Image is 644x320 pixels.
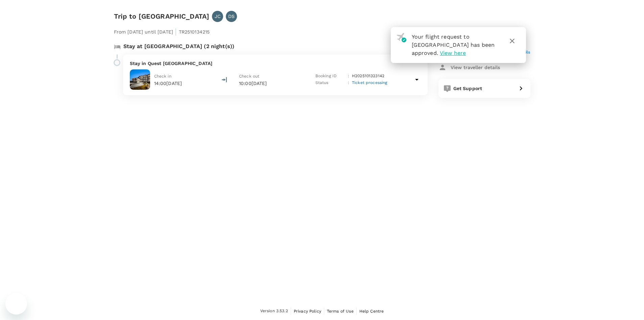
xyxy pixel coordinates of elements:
[348,73,349,80] p: :
[123,42,235,50] p: Stay at [GEOGRAPHIC_DATA] (2 night(s))
[294,309,321,314] span: Privacy Policy
[154,74,171,79] span: Check in
[130,60,421,67] p: Stay in Quest [GEOGRAPHIC_DATA]
[397,33,406,42] img: flight-approved
[440,50,466,56] span: View here
[359,307,384,315] a: Help Centre
[453,86,482,91] span: Get Support
[315,80,345,86] p: Status
[175,27,177,36] span: |
[114,25,210,37] p: From [DATE] until [DATE] TR2510134215
[438,61,500,73] button: View traveller details
[130,69,150,90] img: Quest Ballarat Station
[5,293,27,315] iframe: Button to launch messaging window
[451,64,500,71] p: View traveller details
[239,74,259,79] span: Check out
[327,307,354,315] a: Terms of Use
[260,308,288,315] span: Version 3.53.2
[154,80,182,87] p: 14:00[DATE]
[294,307,321,315] a: Privacy Policy
[348,80,349,86] p: :
[352,80,387,85] span: Ticket processing
[239,80,303,87] p: 10:00[DATE]
[228,13,235,20] p: DS
[114,11,210,22] h6: Trip to [GEOGRAPHIC_DATA]
[352,73,384,80] p: H2025101323142
[215,13,221,20] p: JC
[327,309,354,314] span: Terms of Use
[315,73,345,80] p: Booking ID
[412,34,495,56] span: Your flight request to [GEOGRAPHIC_DATA] has been approved.
[359,309,384,314] span: Help Centre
